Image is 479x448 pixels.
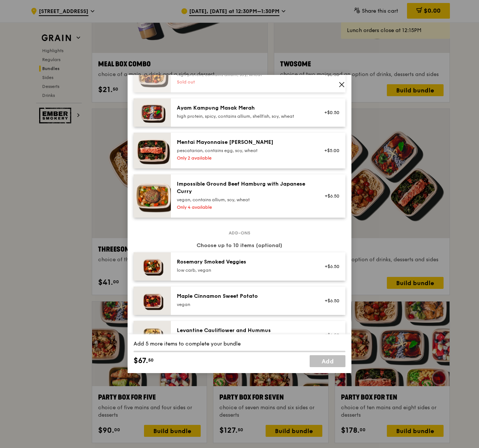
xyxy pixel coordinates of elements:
[177,139,311,146] div: Mentai Mayonnaise [PERSON_NAME]
[320,110,339,116] div: +$0.50
[177,204,311,210] div: Only 4 available
[134,287,171,315] img: daily_normal_Maple_Cinnamon_Sweet_Potato__Horizontal_.jpg
[177,197,311,203] div: vegan, contains allium, soy, wheat
[320,148,339,154] div: +$5.00
[177,327,311,334] div: Levantine Cauliflower and Hummus
[226,230,253,236] span: Add-ons
[134,133,171,168] img: daily_normal_Mentai-Mayonnaise-Aburi-Salmon-HORZ.jpg
[134,355,148,366] span: $67.
[134,98,171,127] img: daily_normal_Ayam_Kampung_Masak_Merah_Horizontal_.jpg
[320,264,339,269] div: +$6.50
[177,180,311,195] div: Impossible Ground Beef Hamburg with Japanese Curry
[134,174,171,218] img: daily_normal_HORZ-Impossible-Hamburg-With-Japanese-Curry.jpg
[177,148,311,154] div: pescatarian, contains egg, soy, wheat
[134,340,345,348] div: Add 5 more items to complete your bundle
[177,79,311,85] div: Sold out
[177,258,311,266] div: Rosemary Smoked Veggies
[177,104,311,112] div: Ayam Kampung Masak Merah
[177,155,311,161] div: Only 2 available
[177,267,311,273] div: low carb, vegan
[134,321,171,349] img: daily_normal_Levantine_Cauliflower_and_Hummus__Horizontal_.jpg
[148,357,154,363] span: 50
[310,355,345,367] a: Add
[134,242,345,249] div: Choose up to 10 items (optional)
[177,113,311,119] div: high protein, spicy, contains allium, shellfish, soy, wheat
[320,332,339,338] div: +$6.50
[320,193,339,199] div: +$6.50
[177,293,311,300] div: Maple Cinnamon Sweet Potato
[134,252,171,281] img: daily_normal_Thyme-Rosemary-Zucchini-HORZ.jpg
[320,298,339,304] div: +$6.50
[177,302,311,307] div: vegan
